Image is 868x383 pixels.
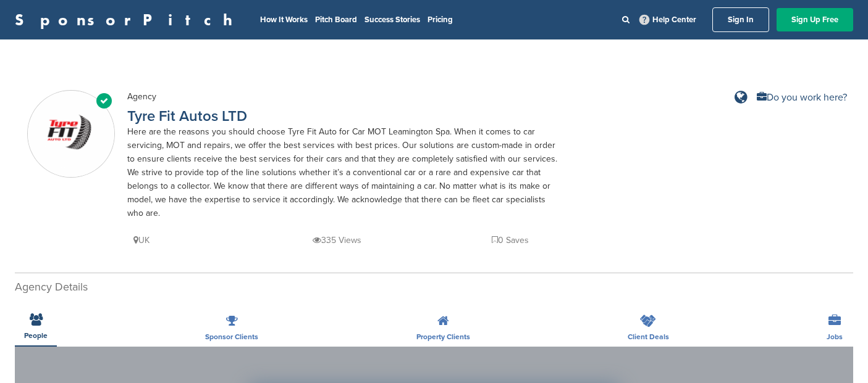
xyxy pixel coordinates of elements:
[492,233,529,248] p: 0 Saves
[205,333,258,340] span: Sponsor Clients
[15,279,853,295] h2: Agency Details
[313,233,361,248] p: 335 Views
[315,15,357,25] a: Pitch Board
[133,233,150,248] p: UK
[428,15,453,25] a: Pricing
[127,125,560,220] div: Here are the reasons you should choose Tyre Fit Auto for Car MOT Leamington Spa. When it comes to...
[127,90,560,104] div: Agency
[827,333,843,340] span: Jobs
[364,15,420,25] a: Success Stories
[260,15,308,25] a: How It Works
[777,8,853,31] a: Sign Up Free
[628,333,669,340] span: Client Deals
[24,332,48,339] span: People
[416,333,470,340] span: Property Clients
[757,93,847,102] a: Do you work here?
[15,12,240,28] a: SponsorPitch
[127,107,247,125] a: Tyre Fit Autos LTD
[712,7,769,32] a: Sign In
[637,12,699,27] a: Help Center
[28,91,114,178] img: Sponsorpitch & Tyre Fit Autos LTD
